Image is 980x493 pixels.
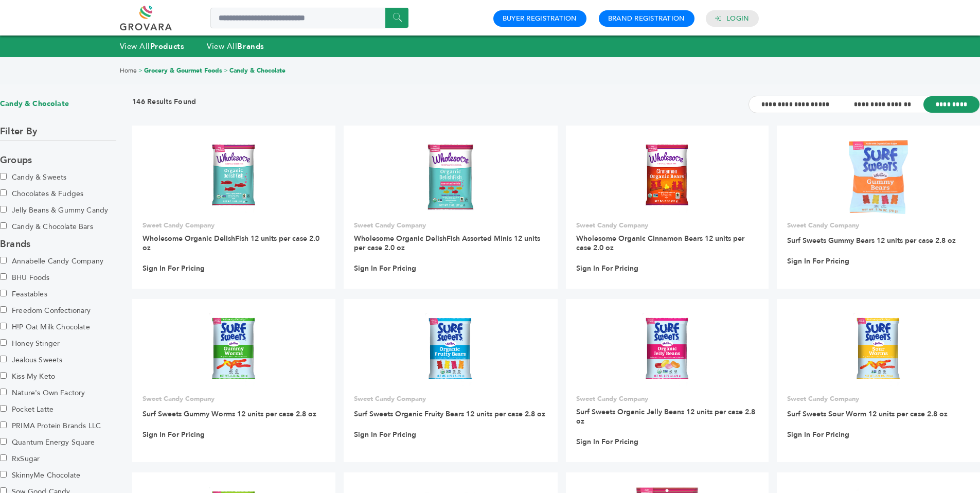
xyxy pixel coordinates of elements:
p: Sweet Candy Company [354,394,547,403]
img: Surf Sweets Organic Fruity Bears 12 units per case 2.8 oz [425,313,475,388]
img: Surf Sweets Gummy Bears 12 units per case 2.8 oz [849,140,908,214]
a: Surf Sweets Organic Fruity Bears 12 units per case 2.8 oz [354,409,545,419]
a: View AllProducts [120,41,185,51]
p: Sweet Candy Company [354,221,547,230]
p: Sweet Candy Company [576,394,759,403]
a: Surf Sweets Organic Jelly Beans 12 units per case 2.8 oz [576,407,755,426]
a: Buyer Registration [503,14,577,23]
a: Sign In For Pricing [354,430,416,439]
a: Wholesome Organic DelishFish 12 units per case 2.0 oz [142,234,319,253]
img: Wholesome Organic DelishFish 12 units per case 2.0 oz [209,140,258,214]
a: Wholesome Organic DelishFish Assorted Minis 12 units per case 2.0 oz [354,234,540,253]
p: Sweet Candy Company [787,221,970,230]
img: Surf Sweets Organic Jelly Beans 12 units per case 2.8 oz [643,313,692,388]
img: Surf Sweets Gummy Worms 12 units per case 2.8 oz [209,313,258,388]
a: Sign In For Pricing [787,257,849,266]
a: Sign In For Pricing [576,437,638,447]
a: Surf Sweets Sour Worm 12 units per case 2.8 oz [787,409,948,419]
a: Surf Sweets Gummy Bears 12 units per case 2.8 oz [787,236,956,245]
h3: 146 Results Found [132,97,196,113]
a: Sign In For Pricing [787,430,849,439]
img: Wholesome Organic DelishFish Assorted Minis 12 units per case 2.0 oz [413,140,489,214]
p: Sweet Candy Company [576,221,759,230]
input: Search a product or brand... [210,8,408,28]
a: View AllBrands [207,41,264,51]
a: Brand Registration [608,14,685,23]
a: Candy & Chocolate [229,66,286,75]
a: Surf Sweets Gummy Worms 12 units per case 2.8 oz [142,409,316,419]
strong: Products [150,41,184,51]
a: Home [120,66,137,75]
p: Sweet Candy Company [142,394,325,403]
img: Wholesome Organic Cinnamon Bears 12 units per case 2.0 oz [643,140,692,214]
a: Sign In For Pricing [142,264,205,273]
a: Grocery & Gourmet Foods [144,66,222,75]
span: > [224,66,228,75]
a: Sign In For Pricing [576,264,638,273]
a: Sign In For Pricing [354,264,416,273]
a: Login [726,14,749,23]
span: > [138,66,142,75]
a: Wholesome Organic Cinnamon Bears 12 units per case 2.0 oz [576,234,744,253]
strong: Brands [237,41,264,51]
p: Sweet Candy Company [787,394,970,403]
img: Surf Sweets Sour Worm 12 units per case 2.8 oz [853,313,903,388]
p: Sweet Candy Company [142,221,325,230]
a: Sign In For Pricing [142,430,205,439]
